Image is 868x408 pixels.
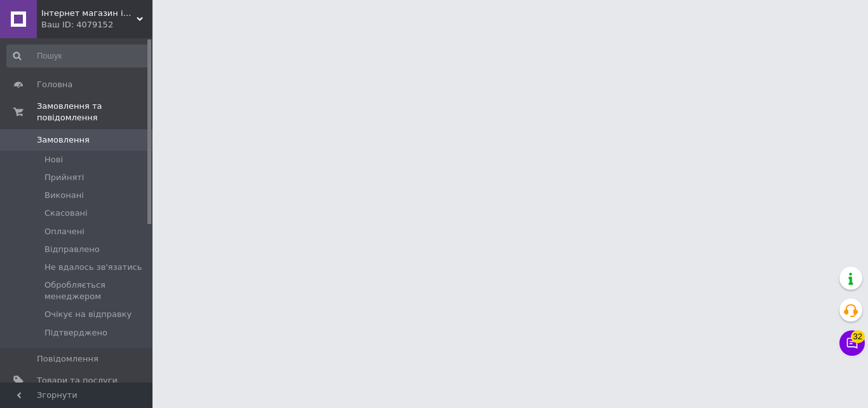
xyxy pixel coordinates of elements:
span: Замовлення [37,134,90,146]
div: Ваш ID: 4079152 [41,19,153,31]
span: 32 [851,330,865,343]
span: Очікує на відправку [44,309,132,320]
span: Оплачені [44,226,85,237]
span: Обробляється менеджером [44,279,149,302]
span: Товари та послуги [37,375,118,386]
span: Підтверджено [44,327,107,339]
span: Не вдалось зв'язатись [44,262,142,273]
span: Повідомлення [37,353,98,365]
span: Прийняті [44,172,84,183]
input: Пошук [6,45,150,67]
span: Інтернет магазин інструменту KUVALDA [41,8,137,19]
span: Виконані [44,190,84,201]
span: Відправлено [44,244,100,255]
span: Замовлення та повідомлення [37,101,153,123]
span: Скасовані [44,208,88,219]
span: Нові [44,154,63,165]
button: Чат з покупцем32 [839,330,865,356]
span: Головна [37,79,72,90]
